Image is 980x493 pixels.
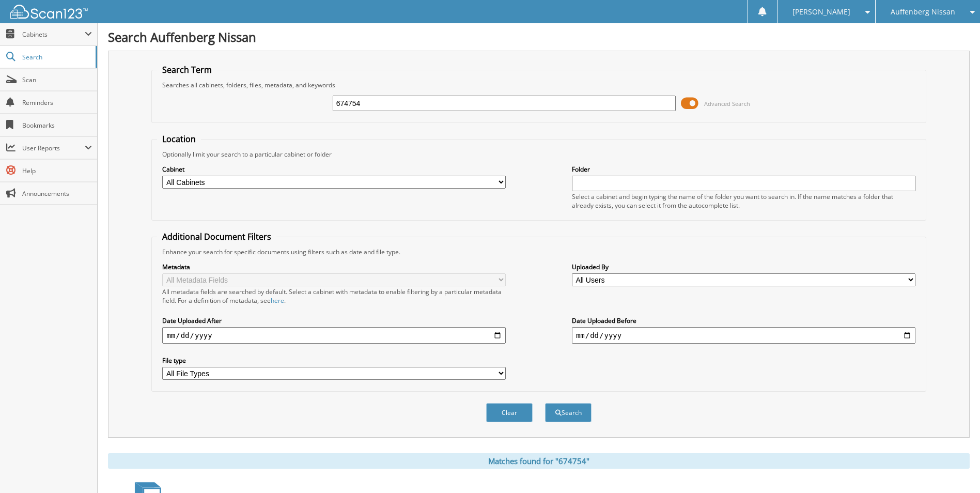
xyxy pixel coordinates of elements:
a: here [271,296,284,305]
label: Metadata [162,263,506,271]
span: Help [22,166,92,175]
input: end [572,327,915,344]
legend: Location [157,133,201,145]
span: Reminders [22,98,92,107]
div: Optionally limit your search to a particular cabinet or folder [157,150,920,159]
legend: Search Term [157,64,217,75]
legend: Additional Document Filters [157,231,276,242]
label: Uploaded By [572,263,915,271]
span: [PERSON_NAME] [792,9,850,15]
h1: Search Auffenberg Nissan [108,28,970,45]
button: Clear [486,403,533,422]
label: File type [162,356,506,365]
span: Cabinets [22,30,85,39]
div: All metadata fields are searched by default. Select a cabinet with metadata to enable filtering b... [162,287,506,305]
span: Bookmarks [22,121,92,130]
span: Announcements [22,189,92,198]
span: Search [22,53,90,61]
span: Advanced Search [704,100,750,107]
label: Cabinet [162,165,506,174]
button: Search [545,403,592,422]
span: Scan [22,75,92,84]
div: Matches found for "674754" [108,453,970,469]
input: start [162,327,506,344]
span: Auffenberg Nissan [891,9,955,15]
div: Searches all cabinets, folders, files, metadata, and keywords [157,81,920,89]
img: scan123-logo-white.svg [10,5,88,19]
div: Select a cabinet and begin typing the name of the folder you want to search in. If the name match... [572,192,915,210]
label: Folder [572,165,915,174]
div: Enhance your search for specific documents using filters such as date and file type. [157,248,920,256]
label: Date Uploaded After [162,316,506,325]
span: User Reports [22,144,85,152]
label: Date Uploaded Before [572,316,915,325]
